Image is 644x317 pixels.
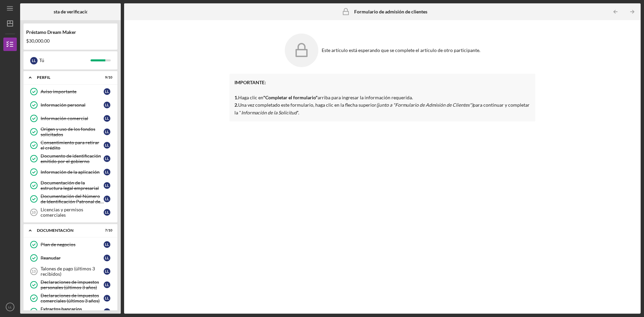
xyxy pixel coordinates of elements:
[27,112,114,125] a: Información comercialLL
[234,102,530,115] font: para continuar y completar la "
[41,293,100,304] font: Declaraciones de impuestos comerciales (últimos 3 años)
[39,57,44,63] font: Tú
[41,89,76,94] font: Aviso importante
[41,115,88,121] font: Información comercial
[105,183,107,188] font: L
[41,266,95,277] font: Talones de pago (últimos 3 recibidos)
[32,210,36,214] tspan: 10
[354,9,427,14] font: Formulario de admisión de clientes
[27,238,114,251] a: Plan de negociosLL
[105,242,107,247] font: L
[41,193,104,210] font: Documentación del Número de Identificación Patronal del IRS
[34,58,36,63] font: L
[318,95,413,100] font: arriba para ingresar la información requerida.
[41,126,95,137] font: Origen y uso de los fondos solicitados
[108,75,112,79] font: 10
[50,9,91,14] font: Lista de verificación
[26,38,50,44] font: $30,000.00
[105,210,107,214] font: L
[234,80,266,85] font: IMPORTANTE:
[41,279,99,290] font: Declaraciones de impuestos personales (últimos 3 años)
[107,116,109,120] font: L
[41,153,101,164] font: Documento de identificación emitido por el gobierno
[107,309,109,314] font: L
[27,125,114,139] a: Origen y uso de los fondos solicitadosLL
[32,269,36,273] tspan: 13
[41,102,86,108] font: Información personal
[234,102,238,108] font: 2.
[32,58,34,63] font: L
[105,103,107,107] font: L
[27,179,114,192] a: Documentación de la estructura legal empresarialLL
[107,256,109,260] font: L
[41,207,83,218] font: Licencias y permisos comerciales
[105,256,107,260] font: L
[108,228,112,232] font: 10
[107,183,109,188] font: L
[26,29,76,35] font: Préstamo Dream Maker
[105,197,107,201] font: L
[27,265,114,278] a: 13Talones de pago (últimos 3 recibidos)LL
[107,156,109,161] font: L
[297,110,299,115] font: ".
[105,282,107,287] font: L
[107,269,109,273] font: L
[105,296,107,300] font: L
[107,296,109,300] font: L
[107,143,109,147] font: L
[107,170,109,174] font: L
[105,228,107,232] font: 7
[107,89,109,94] font: L
[107,197,109,201] font: L
[37,228,73,233] font: Documentación
[27,98,114,112] a: Información personalLL
[41,180,99,191] font: Documentación de la estructura legal empresarial
[27,278,114,292] a: Declaraciones de impuestos personales (últimos 3 años)LL
[41,255,61,261] font: Reanudar
[27,152,114,165] a: Documento de identificación emitido por el gobiernoLL
[105,116,107,120] font: L
[107,210,109,214] font: L
[27,85,114,98] a: Aviso importanteLL
[107,129,109,134] font: L
[107,242,109,247] font: L
[107,282,109,287] font: L
[41,169,100,175] font: Información de la aplicación
[241,110,297,115] font: Información de la Solicitud
[105,269,107,273] font: L
[3,300,17,314] button: LL
[27,165,114,179] a: Información de la aplicaciónLL
[105,129,107,134] font: L
[8,305,12,309] text: LL
[107,228,108,232] font: /
[107,75,108,79] font: /
[105,170,107,174] font: L
[234,95,238,100] font: 1.
[41,140,99,151] font: Consentimiento para retirar el crédito
[27,139,114,152] a: Consentimiento para retirar el créditoLL
[238,95,263,100] font: Haga clic en
[107,103,109,107] font: L
[376,102,473,108] font: (junto a "Formulario de Admisión de Clientes")
[105,156,107,161] font: L
[322,47,480,53] font: Este artículo está esperando que se complete el artículo de otro participante.
[27,292,114,305] a: Declaraciones de impuestos comerciales (últimos 3 años)LL
[27,206,114,219] a: 10Licencias y permisos comercialesLL
[105,143,107,147] font: L
[37,75,50,80] font: Perfil
[105,309,107,314] font: L
[27,251,114,265] a: ReanudarLL
[41,242,75,247] font: Plan de negocios
[263,95,318,100] font: "Completar el formulario"
[105,75,107,79] font: 9
[105,89,107,94] font: L
[238,102,376,108] font: Una vez completado este formulario, haga clic en la flecha superior
[27,192,114,206] a: Documentación del Número de Identificación Patronal del IRSLL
